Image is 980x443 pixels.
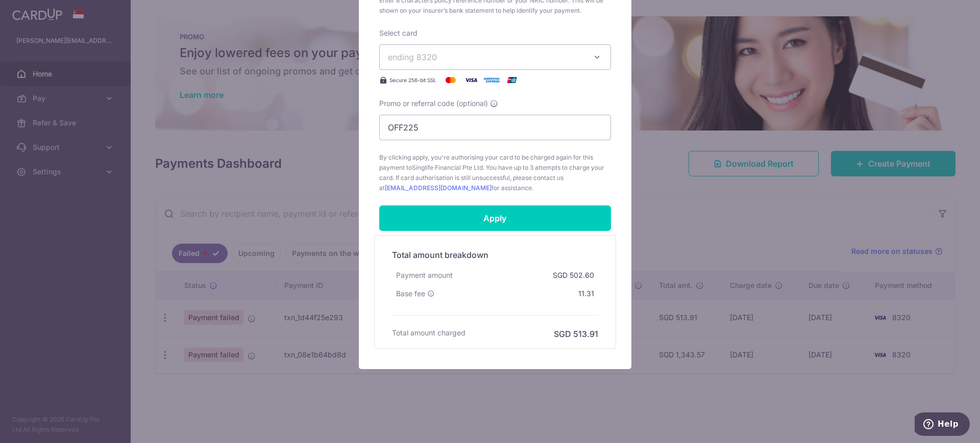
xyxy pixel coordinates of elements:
button: ending 8320 [379,44,611,70]
img: Visa [461,74,481,86]
div: 11.31 [574,284,598,303]
img: American Express [481,74,502,86]
iframe: Opens a widget where you can find more information [915,412,970,438]
span: ending 8320 [388,52,437,62]
div: Payment amount [392,266,457,284]
span: Secure 256-bit SSL [389,76,436,84]
div: SGD 502.60 [549,266,598,284]
img: Mastercard [440,74,461,86]
span: Singlife Financial Pte Ltd [412,164,483,171]
span: Base fee [396,289,425,299]
h6: SGD 513.91 [554,328,598,340]
h6: Total amount charged [392,328,465,338]
h5: Total amount breakdown [392,249,598,261]
span: By clicking apply, you're authorising your card to be charged again for this payment to . You hav... [379,152,611,193]
img: UnionPay [502,74,522,86]
label: Select card [379,28,418,38]
span: Promo or referral code (optional) [379,98,488,109]
a: [EMAIL_ADDRESS][DOMAIN_NAME] [385,184,492,192]
input: Apply [379,205,611,231]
